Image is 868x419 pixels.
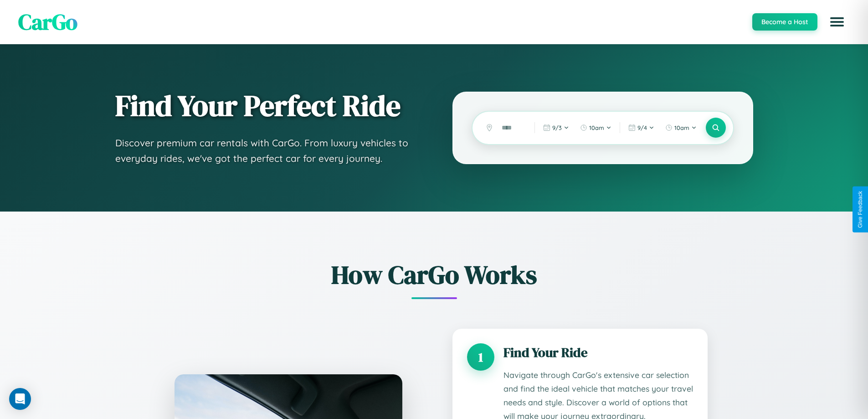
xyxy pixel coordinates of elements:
button: Become a Host [752,13,817,31]
div: Give Feedback [857,191,863,228]
span: 10am [674,124,689,131]
h1: Find Your Perfect Ride [115,90,416,122]
button: 10am [575,120,616,135]
span: 9 / 4 [637,124,647,131]
div: Open Intercom Messenger [9,388,31,410]
button: Open menu [824,9,850,35]
p: Discover premium car rentals with CarGo. From luxury vehicles to everyday rides, we've got the pe... [115,135,416,166]
span: CarGo [18,7,77,37]
div: 1 [467,343,494,371]
span: 9 / 3 [552,124,562,131]
span: 10am [589,124,604,131]
h2: How CarGo Works [161,257,708,292]
button: 9/3 [539,120,574,135]
button: 9/4 [624,120,659,135]
button: 10am [661,120,701,135]
h3: Find Your Ride [503,343,693,362]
